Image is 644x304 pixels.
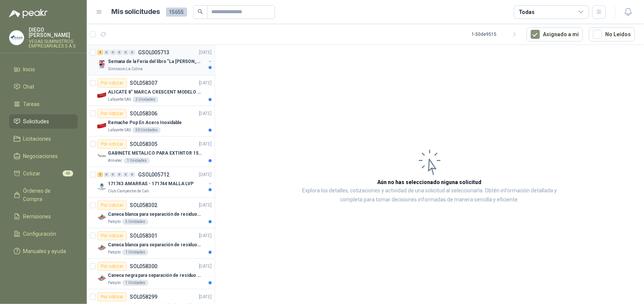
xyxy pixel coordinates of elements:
span: 40 [63,170,73,177]
p: SOL058307 [130,80,157,86]
img: Company Logo [97,152,106,161]
a: Inicio [9,62,78,77]
p: SOL058302 [130,203,157,208]
div: 0 [104,172,109,177]
h1: Mis solicitudes [112,6,160,17]
a: Chat [9,80,78,94]
a: Por cotizarSOL058306[DATE] Company LogoRemache Pop En Acero InoxidableLafayette SAS50 Unidades [87,106,215,137]
div: 0 [110,172,116,177]
p: ALICATE 8" MARCA CRESCENT MODELO 38008tv [108,89,202,96]
p: SOL058301 [130,233,157,238]
a: 4 0 0 0 0 0 GSOL005713[DATE] Company LogoSemana de la Feria del libro "La [PERSON_NAME]"Gimnasio ... [97,48,213,72]
span: Órdenes de Compra [23,187,71,203]
div: 50 Unidades [132,127,161,133]
div: 1 Unidades [124,158,150,164]
p: Caneca blanca para separación de residuos 10 LT [108,241,202,249]
a: Licitaciones [9,132,78,146]
p: SOL058300 [130,264,157,269]
a: Negociaciones [9,149,78,163]
a: Por cotizarSOL058307[DATE] Company LogoALICATE 8" MARCA CRESCENT MODELO 38008tvLafayette SAS2 Uni... [87,75,215,106]
p: [DATE] [199,141,212,148]
a: Remisiones [9,209,78,224]
p: Explora los detalles, cotizaciones y actividad de una solicitud al seleccionarla. Obtén informaci... [290,186,569,204]
a: Por cotizarSOL058305[DATE] Company LogoGABINETE METALICO PARA EXTINTOR 15 LBAlmatec1 Unidades [87,137,215,167]
p: [DATE] [199,171,212,178]
p: SOL058299 [130,294,157,299]
p: [DATE] [199,232,212,240]
span: Remisiones [23,212,51,221]
a: Tareas [9,97,78,111]
img: Company Logo [97,60,106,69]
span: Negociaciones [23,152,58,160]
p: VEGAS SUMINISTROS EMPRESARIALES S A S [29,39,78,48]
a: Solicitudes [9,114,78,129]
h3: Aún no has seleccionado niguna solicitud [378,178,482,186]
a: Cotizar40 [9,166,78,181]
div: 0 [117,50,122,55]
img: Company Logo [97,91,106,100]
div: Todas [519,8,535,16]
p: GSOL005713 [138,50,169,55]
span: Licitaciones [23,135,51,143]
span: Solicitudes [23,117,49,126]
p: [DATE] [199,80,212,87]
div: Por cotizar [97,201,127,210]
img: Company Logo [97,213,106,222]
p: Almatec [108,158,122,164]
div: Por cotizar [97,231,127,240]
p: DIEGO [PERSON_NAME] [29,27,78,38]
span: 15655 [166,8,187,17]
a: Configuración [9,227,78,241]
a: Por cotizarSOL058300[DATE] Company LogoCaneca negra para separación de residuo 55 LTPatojito1 Uni... [87,259,215,289]
img: Company Logo [97,243,106,252]
span: Tareas [23,100,40,108]
div: 2 Unidades [132,97,158,103]
p: SOL058306 [130,111,157,116]
p: Semana de la Feria del libro "La [PERSON_NAME]" [108,58,202,65]
div: 0 [123,50,129,55]
span: Chat [23,83,35,91]
img: Company Logo [97,274,106,283]
p: Patojito [108,249,121,255]
a: 2 0 0 0 0 0 GSOL005712[DATE] Company Logo171743 AMARRAS - 171744 MALLA LVPClub Campestre de Cali [97,170,213,194]
p: GABINETE METALICO PARA EXTINTOR 15 LB [108,150,202,157]
img: Logo peakr [9,9,48,18]
p: Patojito [108,219,121,225]
p: [DATE] [199,49,212,56]
p: Remache Pop En Acero Inoxidable [108,119,182,126]
div: 0 [129,50,135,55]
span: Inicio [23,65,35,74]
img: Company Logo [97,121,106,130]
div: Por cotizar [97,109,127,118]
span: Manuales y ayuda [23,247,66,255]
div: 2 [97,172,103,177]
p: Club Campestre de Cali [108,188,149,194]
div: 1 - 50 de 9515 [472,28,521,40]
img: Company Logo [9,31,24,45]
p: SOL058305 [130,141,157,147]
p: [DATE] [199,110,212,117]
div: 5 Unidades [122,219,148,225]
span: search [198,9,203,14]
span: Configuración [23,230,57,238]
div: 0 [104,50,109,55]
div: 0 [129,172,135,177]
div: Por cotizar [97,292,127,301]
p: [DATE] [199,263,212,270]
p: Caneca negra para separación de residuo 55 LT [108,272,202,279]
div: 1 Unidades [122,280,148,286]
div: 1 Unidades [122,249,148,255]
div: Por cotizar [97,78,127,88]
p: GSOL005712 [138,172,169,177]
button: No Leídos [589,27,635,41]
a: Órdenes de Compra [9,184,78,206]
div: 4 [97,50,103,55]
p: Caneca blanca para separación de residuos 121 LT [108,211,202,218]
p: [DATE] [199,293,212,301]
div: 0 [123,172,129,177]
p: 171743 AMARRAS - 171744 MALLA LVP [108,180,194,187]
div: Por cotizar [97,140,127,149]
p: Gimnasio La Colina [108,66,143,72]
button: Asignado a mi [527,27,583,41]
a: Por cotizarSOL058302[DATE] Company LogoCaneca blanca para separación de residuos 121 LTPatojito5 ... [87,198,215,228]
